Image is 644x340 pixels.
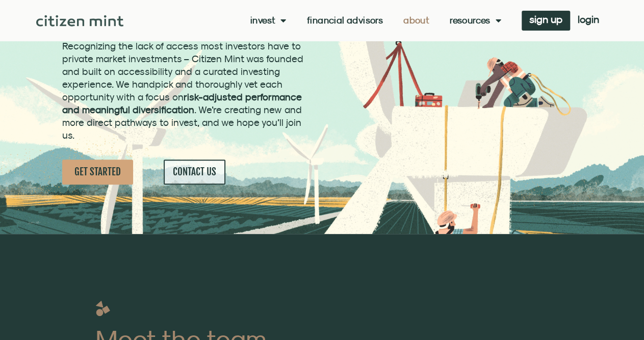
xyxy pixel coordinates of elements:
[164,160,225,185] a: CONTACT US
[307,15,383,25] a: Financial Advisors
[250,15,501,25] nav: Menu
[578,16,599,23] span: login
[450,15,501,25] a: Resources
[62,160,133,185] a: GET STARTED
[570,11,607,31] a: login
[74,166,121,178] span: GET STARTED
[36,15,123,27] img: Citizen Mint
[522,11,570,31] a: sign up
[173,166,216,178] span: CONTACT US
[529,16,562,23] span: sign up
[403,15,429,25] a: About
[250,15,287,25] a: Invest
